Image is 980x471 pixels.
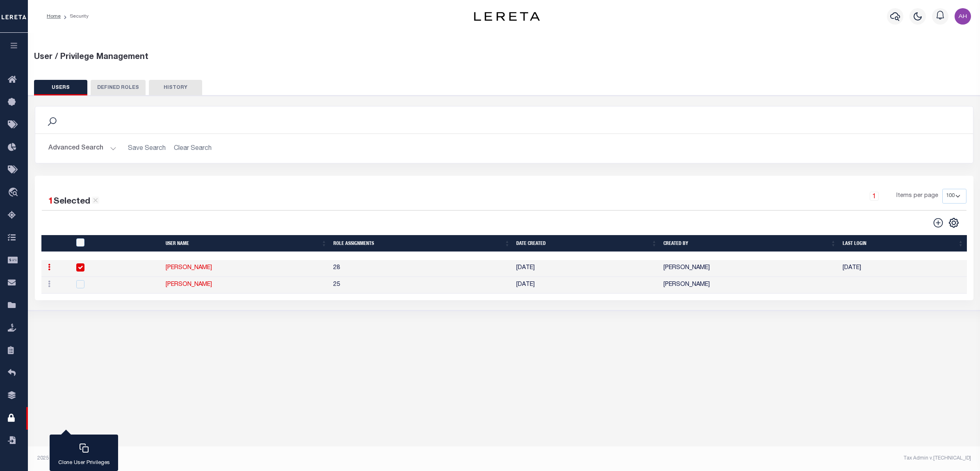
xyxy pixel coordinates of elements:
[48,195,99,208] div: Selected
[149,80,202,95] button: HISTORY
[61,13,89,20] li: Security
[474,12,540,21] img: logo-dark.svg
[330,235,513,252] th: Role Assignments: activate to sort column ascending
[166,265,212,271] a: [PERSON_NAME]
[31,455,504,462] div: 2025 © [PERSON_NAME].
[166,282,212,288] a: [PERSON_NAME]
[34,80,87,95] button: USERS
[955,8,971,25] img: svg+xml;base64,PHN2ZyB4bWxucz0iaHR0cDovL3d3dy53My5vcmcvMjAwMC9zdmciIHBvaW50ZXItZXZlbnRzPSJub25lIi...
[330,277,513,294] td: 25
[330,260,513,277] td: 28
[513,277,660,294] td: [DATE]
[71,235,162,252] th: UserID
[162,235,330,252] th: User Name: activate to sort column ascending
[510,455,971,462] div: Tax Admin v.[TECHNICAL_ID]
[870,192,879,201] a: 1
[896,192,938,201] span: Items per page
[660,235,839,252] th: Created By: activate to sort column ascending
[48,140,116,156] button: Advanced Search
[839,260,967,277] td: [DATE]
[47,14,61,19] a: Home
[513,235,660,252] th: Date Created: activate to sort column ascending
[839,235,967,252] th: Last Login: activate to sort column ascending
[91,80,146,95] button: DEFINED ROLES
[48,197,53,206] span: 1
[34,51,974,63] div: User / Privilege Management
[660,277,839,294] td: [PERSON_NAME]
[513,260,660,277] td: [DATE]
[660,260,839,277] td: [PERSON_NAME]
[8,188,21,198] i: travel_explore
